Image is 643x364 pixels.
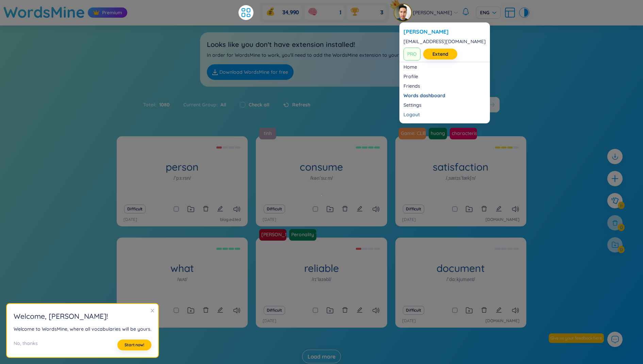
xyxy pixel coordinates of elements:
[263,216,276,223] p: [DATE]
[403,111,486,118] div: Logout
[117,262,248,274] h1: what
[403,48,421,60] span: PRO
[19,11,33,16] div: v 4.0.25
[14,325,151,333] div: Welcome to WordsMine, where all vocabularies will be yours.
[264,205,285,213] button: Difficult
[292,101,310,108] span: Refresh
[398,130,427,137] a: Game: CLB APPLE
[395,262,526,274] h1: document
[403,73,486,80] a: Profile
[263,318,276,324] p: [DATE]
[14,340,38,350] div: No, thanks
[288,231,317,238] a: Peronality Traits Solvay
[403,205,424,213] button: Difficult
[310,174,333,182] h1: /kənˈsuːm/
[18,18,75,23] div: Domain: [DOMAIN_NAME]
[93,9,100,16] img: crown icon
[289,229,319,241] a: Peronality Traits Solvay
[394,4,411,21] img: avatar
[481,204,487,214] button: delete
[302,350,341,363] button: Load more
[446,174,476,182] h1: /ˌsætɪsˈfækʃn/
[450,128,480,139] a: characteristic
[207,51,436,59] p: In order for WordsMine to work, you'll need to add the WordsMine extension to your browser.
[220,216,241,223] a: blog.ed.ted
[203,206,209,212] span: delete
[342,206,348,212] span: delete
[403,92,486,99] a: Words dashboard
[259,231,287,238] a: [PERSON_NAME] :-)
[217,306,223,315] button: edit
[403,306,424,315] button: Difficult
[312,276,331,283] h1: /rɪˈlaɪəbl/
[256,262,387,274] h1: reliable
[496,307,502,313] span: edit
[481,307,487,313] span: delete
[342,307,348,313] span: delete
[259,229,289,241] a: [PERSON_NAME] :-)
[203,307,209,313] span: delete
[611,174,619,183] span: plus
[124,205,146,213] button: Difficult
[428,130,448,137] a: huong
[217,204,223,214] button: edit
[402,216,416,223] p: [DATE]
[117,161,248,173] h1: person
[68,39,73,45] img: tab_keywords_by_traffic_grey.svg
[26,40,61,45] div: Domain Overview
[117,340,151,350] button: Start now!
[259,128,279,139] a: tinh
[496,204,502,214] button: edit
[399,128,429,139] a: Game: CLB APPLE
[357,307,363,313] span: edit
[143,98,177,112] div: Total :
[18,39,24,45] img: tab_domain_overview_orange.svg
[413,9,452,16] span: [PERSON_NAME]
[403,64,486,70] a: Home
[340,9,341,16] span: 1
[203,204,209,214] button: delete
[174,174,191,182] h1: /ˈpɜːrsn/
[75,40,115,45] div: Keywords by Traffic
[403,28,486,35] a: [PERSON_NAME]
[342,204,348,214] button: delete
[11,11,16,16] img: logo_orange.svg
[357,206,363,212] span: edit
[480,9,496,16] span: ENG
[496,306,502,315] button: edit
[481,206,487,212] span: delete
[256,161,387,173] h1: consume
[403,102,486,108] a: Settings
[125,342,144,348] span: Start now!
[217,206,223,212] span: edit
[249,101,269,108] label: Check all
[395,161,526,173] h1: satisfaction
[14,311,151,322] h2: Welcome , [PERSON_NAME] !
[156,101,170,108] span: 1080
[217,307,223,313] span: edit
[218,102,226,108] span: All
[342,306,348,315] button: delete
[449,130,478,137] a: characteristic
[357,204,363,214] button: edit
[177,98,233,112] div: Current Group :
[496,206,502,212] span: edit
[203,306,209,315] button: delete
[207,39,436,50] h2: Looks like you don't have extension installed!
[481,306,487,315] button: delete
[446,276,475,283] h1: /ˈdɑːkjumənt/
[423,49,457,59] button: Extend
[357,306,363,315] button: edit
[207,64,294,80] a: Download WordsMine for free
[88,7,127,18] div: Premium
[123,216,137,223] p: [DATE]
[380,9,383,16] span: 3
[403,38,486,45] div: [EMAIL_ADDRESS][DOMAIN_NAME]
[485,318,520,324] a: [DOMAIN_NAME]
[11,18,16,23] img: website_grey.svg
[429,128,450,139] a: huong
[308,353,336,360] span: Load more
[403,83,486,89] a: Friends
